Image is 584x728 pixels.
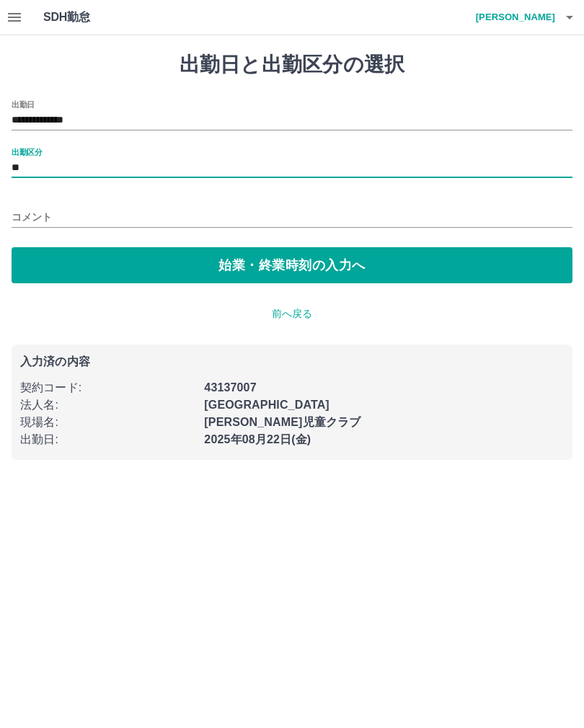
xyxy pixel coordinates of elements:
[204,416,360,428] b: [PERSON_NAME]児童クラブ
[20,396,195,414] p: 法人名 :
[12,53,572,77] h1: 出勤日と出勤区分の選択
[20,356,564,368] p: 入力済の内容
[12,99,35,110] label: 出勤日
[20,379,195,396] p: 契約コード :
[204,433,311,445] b: 2025年08月22日(金)
[204,381,256,394] b: 43137007
[204,399,329,411] b: [GEOGRAPHIC_DATA]
[20,414,195,431] p: 現場名 :
[12,146,42,157] label: 出勤区分
[12,247,572,283] button: 始業・終業時刻の入力へ
[12,306,572,321] p: 前へ戻る
[20,431,195,448] p: 出勤日 :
